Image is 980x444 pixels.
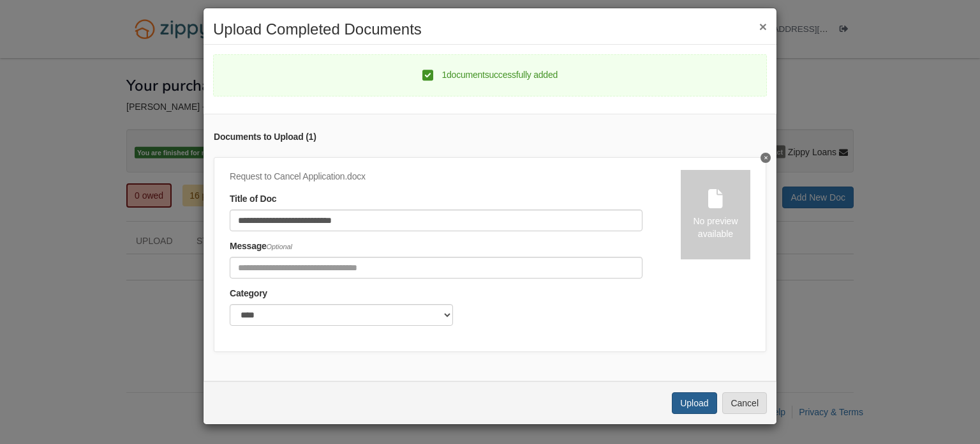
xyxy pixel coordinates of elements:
[214,130,766,144] div: Documents to Upload ( 1 )
[267,243,292,250] span: Optional
[230,240,292,254] label: Message
[230,192,276,206] label: Title of Doc
[759,20,767,33] button: ×
[230,257,642,279] input: Include any comments on this document
[722,392,767,414] button: Cancel
[213,21,767,38] h2: Upload Completed Documents
[672,392,716,414] button: Upload
[230,210,642,231] input: Document Title
[422,68,558,82] div: 1 document successfully added
[761,153,771,163] button: Delete Request to Cancel Application
[230,287,267,301] label: Category
[681,215,750,240] div: No preview available
[230,170,642,184] div: Request to Cancel Application.docx
[230,304,453,326] select: Category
